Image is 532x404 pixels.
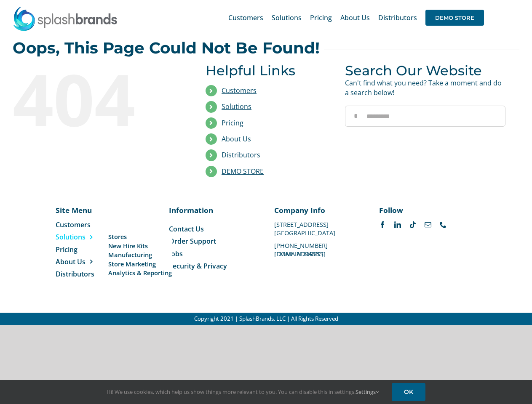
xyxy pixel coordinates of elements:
a: Customers [222,86,257,95]
p: Follow [379,205,468,215]
span: Manufacturing [108,250,152,259]
span: Customers [56,220,91,229]
input: Search [345,106,366,127]
a: Store Marketing [108,260,172,268]
a: Manufacturing [108,250,172,259]
a: linkedin [394,221,401,228]
a: About Us [222,134,251,144]
a: Analytics & Reporting [108,268,172,277]
a: Distributors [56,269,112,279]
a: Order Support [169,237,258,246]
a: Security & Privacy [169,261,258,271]
a: Distributors [222,150,260,159]
span: Pricing [310,14,332,21]
span: Contact Us [169,224,204,234]
p: Can't find what you need? Take a moment and do a search below! [345,78,505,97]
span: Stores [108,232,127,241]
span: Order Support [169,237,216,246]
a: New Hire Kits [108,242,172,250]
span: New Hire Kits [108,242,148,250]
a: DEMO STORE [222,167,264,176]
span: Store Marketing [108,260,156,268]
a: Settings [356,388,379,396]
h3: Helpful Links [206,63,332,78]
nav: Menu [56,220,112,279]
a: Pricing [310,4,332,31]
a: About Us [56,257,112,266]
a: Stores [108,232,172,241]
a: tiktok [409,221,416,228]
a: DEMO STORE [425,4,484,31]
p: Site Menu [56,205,112,215]
img: SplashBrands.com Logo [13,6,118,31]
span: Customers [228,14,263,21]
span: DEMO STORE [425,10,484,26]
a: Jobs [169,249,258,258]
p: Company Info [274,205,363,215]
a: phone [440,221,446,228]
p: Information [169,205,258,215]
a: Pricing [222,118,243,128]
div: 404 [13,63,173,134]
input: Search... [345,106,505,127]
a: OK [392,383,425,401]
a: mail [425,221,431,228]
span: Distributors [378,14,417,21]
span: Solutions [272,14,302,21]
a: facebook [379,221,386,228]
span: Security & Privacy [169,261,227,271]
h2: Oops, This Page Could Not Be Found! [13,40,320,56]
span: About Us [56,257,86,266]
a: Customers [228,4,263,31]
nav: Menu [169,224,258,271]
span: Solutions [56,232,86,242]
span: Pricing [56,245,78,254]
a: Customers [56,220,112,229]
h3: Search Our Website [345,63,505,78]
a: Distributors [378,4,417,31]
a: Contact Us [169,224,258,234]
nav: Main Menu [228,4,484,31]
a: Solutions [56,232,112,242]
a: Solutions [222,102,251,111]
span: Hi! We use cookies, which help us show things more relevant to you. You can disable this in setti... [107,388,379,396]
a: Pricing [56,245,112,254]
span: Distributors [56,269,94,279]
span: Jobs [169,249,183,258]
span: About Us [340,14,370,21]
